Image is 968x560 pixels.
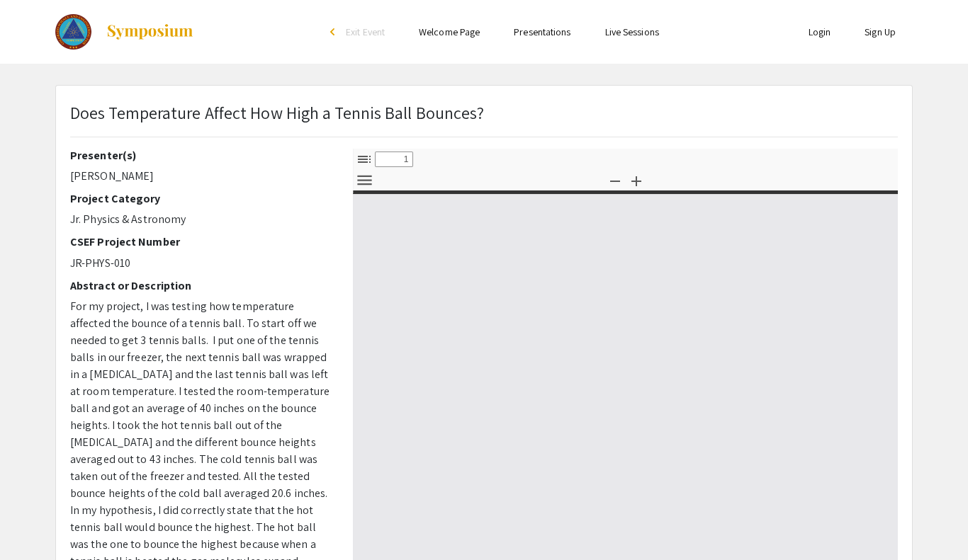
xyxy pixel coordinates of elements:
[865,25,896,38] a: Sign Up
[624,170,648,190] button: Zoom In
[352,170,376,190] button: Tools
[419,25,480,38] a: Welcome Page
[106,23,194,40] img: Symposium by ForagerOne
[70,100,485,125] p: Does Temperature Affect How High a Tennis Ball Bounces?
[55,14,91,50] img: The 2023 Colorado Science & Engineering Fair
[70,168,332,185] p: [PERSON_NAME]
[70,211,332,228] p: Jr. Physics & Astronomy
[605,25,659,38] a: Live Sessions
[352,149,376,169] button: Toggle Sidebar
[70,279,332,292] h2: Abstract or Description
[70,149,332,162] h2: Presenter(s)
[70,255,332,272] p: JR-PHYS-010
[346,25,385,38] span: Exit Event
[603,170,627,190] button: Zoom Out
[70,235,332,248] h2: CSEF Project Number
[514,25,570,38] a: Presentations
[330,28,339,36] div: arrow_back_ios
[375,152,413,167] input: Page
[809,25,831,38] a: Login
[70,192,332,205] h2: Project Category
[55,14,194,50] a: The 2023 Colorado Science & Engineering Fair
